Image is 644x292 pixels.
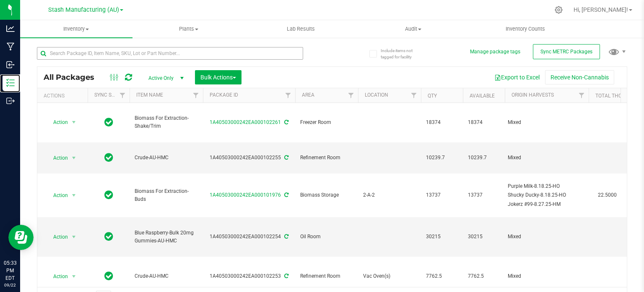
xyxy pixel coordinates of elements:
div: 1A40503000242EA000102253 [202,272,296,280]
a: Filter [281,88,295,103]
p: 05:33 PM EDT [4,259,16,282]
button: Bulk Actions [195,70,241,84]
span: Biomass For Extraction-Shake/Trim [135,114,198,130]
a: Inventory [20,20,132,38]
div: Value 1: Mixed [508,272,586,280]
span: 7762.5 [468,272,500,280]
button: Sync METRC Packages [533,44,600,59]
a: Sync Status [94,92,127,98]
span: 7762.5 [426,272,458,280]
button: Manage package tags [470,48,520,55]
iframe: Resource center [8,225,34,250]
div: Value 2: Shucky Ducky-8.18.25-HO [508,191,586,199]
span: 13737 [468,191,500,199]
span: 2-A-2 [363,191,416,199]
span: Refinement Room [300,154,353,162]
span: Inventory Counts [494,25,556,33]
a: Qty [428,93,437,99]
span: 18374 [468,118,500,126]
a: Filter [189,88,203,103]
inline-svg: Inbound [6,61,15,69]
span: Include items not tagged for facility [381,47,423,60]
span: Action [46,189,68,201]
a: Item Name [136,92,163,98]
div: Actions [44,93,84,99]
span: 13737 [426,191,458,199]
span: Inventory [20,25,132,33]
span: select [69,189,79,201]
span: 18374 [426,118,458,126]
span: In Sync [104,270,113,282]
span: 10239.7 [426,154,458,162]
span: select [69,231,79,243]
span: Stash Manufacturing (AU) [48,6,119,13]
a: Audit [357,20,469,38]
button: Receive Non-Cannabis [545,70,614,84]
a: Filter [407,88,421,103]
span: Action [46,231,68,243]
p: 09/22 [4,282,16,288]
span: 10239.7 [468,154,500,162]
span: Hi, [PERSON_NAME]! [574,6,628,13]
div: 1A40503000242EA000102255 [202,154,296,162]
a: 1A40503000242EA000102261 [210,119,281,125]
inline-svg: Analytics [6,24,15,33]
inline-svg: Manufacturing [6,42,15,51]
span: Sync METRC Packages [540,49,592,55]
span: In Sync [104,152,113,163]
div: Value 1: Mixed [508,154,586,162]
a: Total THC% [595,93,626,99]
span: select [69,152,79,164]
div: Manage settings [553,6,564,14]
span: Audit [357,25,469,33]
div: Value 1: Mixed [508,118,586,126]
span: Vac Oven(s) [363,272,416,280]
a: Origin Harvests [512,92,554,98]
inline-svg: Inventory [6,79,15,87]
span: All Packages [44,73,103,82]
span: Plants [133,25,244,33]
span: Biomass Storage [300,191,353,199]
span: Sync from Compliance System [283,119,288,125]
inline-svg: Outbound [6,97,15,105]
a: Area [302,92,314,98]
a: Filter [344,88,358,103]
span: 30215 [468,233,500,241]
a: Filter [575,88,589,103]
a: Lab Results [245,20,357,38]
span: 22.5000 [594,189,621,201]
span: select [69,116,79,128]
div: Value 3: Jokerz #99-8.27.25-HM [508,200,586,208]
span: Action [46,152,68,164]
button: Export to Excel [489,70,545,84]
span: Bulk Actions [200,74,236,81]
a: Filter [116,88,130,103]
span: Lab Results [275,25,326,33]
span: Action [46,271,68,282]
span: Blue Raspberry-Bulk 20mg Gummies-AU-HMC [135,229,198,245]
span: Freezer Room [300,118,353,126]
a: Location [365,92,388,98]
input: Search Package ID, Item Name, SKU, Lot or Part Number... [37,47,303,60]
span: Sync from Compliance System [283,234,288,239]
span: In Sync [104,189,113,201]
a: Inventory Counts [469,20,582,38]
span: In Sync [104,231,113,242]
div: Value 1: Mixed [508,233,586,241]
a: Plants [132,20,245,38]
span: Action [46,116,68,128]
span: Oil Room [300,233,353,241]
a: Available [470,93,495,99]
span: Sync from Compliance System [283,155,288,160]
span: Crude-AU-HMC [135,154,198,162]
span: Sync from Compliance System [283,192,288,198]
a: 1A40503000242EA000101976 [210,192,281,198]
a: Package ID [210,92,238,98]
span: Biomass For Extraction-Buds [135,187,198,203]
div: Value 1: Purple Milk-8.18.25-HO [508,182,586,190]
span: 30215 [426,233,458,241]
span: In Sync [104,116,113,128]
span: Refinement Room [300,272,353,280]
span: Sync from Compliance System [283,273,288,279]
div: 1A40503000242EA000102254 [202,233,296,241]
